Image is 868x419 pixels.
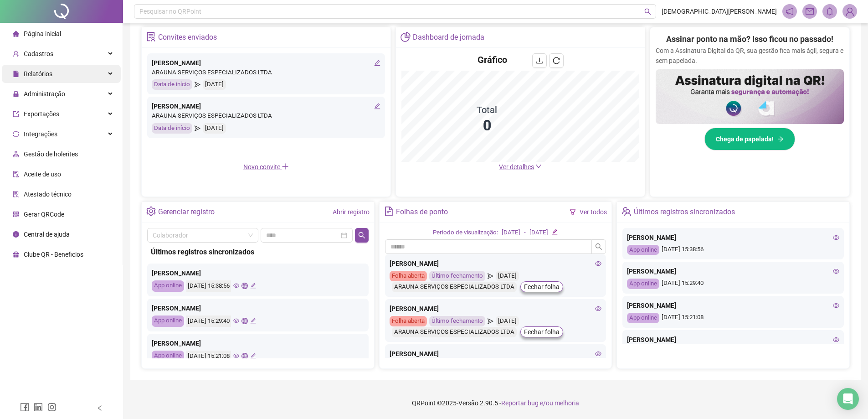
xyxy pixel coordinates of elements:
div: Folha aberta [390,316,427,326]
span: Atestado técnico [24,191,72,198]
div: [DATE] 15:38:56 [627,245,839,255]
span: Novo convite [243,163,289,171]
span: home [13,30,19,36]
button: Fechar folha [520,326,563,337]
div: [PERSON_NAME] [152,303,364,313]
span: edit [374,103,380,109]
span: down [535,163,542,170]
span: global [241,283,247,289]
div: Folha aberta [390,271,427,281]
div: [PERSON_NAME] [627,266,839,276]
button: Fechar folha [520,281,563,292]
span: [DEMOGRAPHIC_DATA][PERSON_NAME] [662,6,777,16]
span: eye [595,305,601,312]
div: Open Intercom Messenger [837,388,859,410]
div: [DATE] 15:29:40 [186,316,231,327]
div: Últimos registros sincronizados [151,246,365,258]
div: App online [152,351,184,362]
div: [PERSON_NAME] [390,349,602,359]
span: edit [250,318,256,324]
span: notification [786,7,794,16]
span: linkedin [34,403,43,412]
span: eye [233,283,239,289]
div: [PERSON_NAME] [390,259,602,269]
h2: Assinar ponto na mão? Isso ficou no passado! [666,33,833,46]
div: Último fechamento [429,316,485,326]
span: Ver detalhes [499,163,534,171]
span: edit [552,229,558,235]
span: team [621,207,631,216]
span: solution [146,32,156,41]
span: edit [250,353,256,359]
span: eye [595,351,601,357]
button: Chega de papelada! [704,128,795,150]
div: Últimos registros sincronizados [634,204,735,220]
div: App online [627,245,659,255]
span: info-circle [13,231,19,237]
span: file [13,70,19,77]
p: Com a Assinatura Digital da QR, sua gestão fica mais ágil, segura e sem papelada. [656,46,844,66]
img: 69351 [843,5,857,18]
div: [DATE] [529,228,548,238]
div: [PERSON_NAME] [627,300,839,310]
span: Cadastros [24,50,53,57]
div: [PERSON_NAME] [627,335,839,345]
span: gift [13,251,19,257]
div: [DATE] 15:38:56 [186,280,231,292]
div: ARAUNA SERVIÇOS ESPECIALIZADOS LTDA [152,111,380,121]
div: App online [152,316,184,327]
span: global [241,318,247,324]
span: bell [826,7,834,16]
span: file-text [384,207,394,216]
div: [DATE] [203,123,226,134]
div: Folhas de ponto [396,204,448,220]
span: Central de ajuda [24,231,70,238]
span: left [97,405,103,411]
div: [PERSON_NAME] [627,233,839,243]
span: search [644,8,651,15]
div: [PERSON_NAME] [152,58,380,68]
span: instagram [47,403,56,412]
span: Gerar QRCode [24,211,64,218]
span: solution [13,191,19,197]
h4: Gráfico [478,53,507,66]
div: ARAUNA SERVIÇOS ESPECIALIZADOS LTDA [152,68,380,78]
span: lock [13,90,19,97]
span: setting [146,207,156,216]
span: export [13,110,19,117]
span: mail [806,7,814,16]
span: Exportações [24,110,59,118]
span: Aceite de uso [24,171,61,178]
span: Fechar folha [524,282,560,292]
span: send [488,316,493,326]
div: [PERSON_NAME] [152,268,364,278]
div: [DATE] [496,316,519,326]
span: user-add [13,50,19,57]
div: App online [152,280,184,292]
div: - [524,228,526,238]
span: global [241,353,247,359]
span: send [488,271,493,281]
div: Período de visualização: [433,228,498,238]
div: Convites enviados [158,30,217,45]
span: search [358,232,365,239]
div: Gerenciar registro [158,204,215,220]
span: sync [13,130,19,137]
div: [DATE] [203,79,226,90]
div: [PERSON_NAME] [390,304,602,314]
span: send [195,79,200,90]
div: ARAUNA SERVIÇOS ESPECIALIZADOS LTDA [392,327,517,337]
div: [DATE] [496,271,519,281]
span: Versão [458,399,478,407]
span: eye [833,268,839,274]
span: Página inicial [24,30,61,37]
span: eye [595,260,601,267]
span: send [195,123,200,134]
span: reload [553,57,560,64]
div: [DATE] 15:29:40 [627,279,839,289]
a: Ver todos [580,208,607,216]
div: App online [627,313,659,323]
span: eye [233,353,239,359]
footer: QRPoint © 2025 - 2.90.5 - [123,387,868,419]
span: eye [833,234,839,241]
